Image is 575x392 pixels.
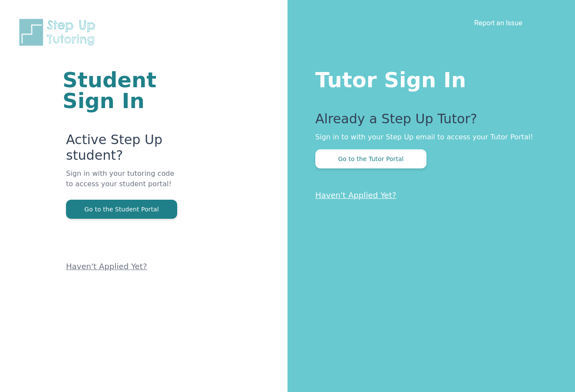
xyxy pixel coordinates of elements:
[315,111,540,132] p: Already a Step Up Tutor?
[66,200,177,219] button: Go to the Student Portal
[315,66,540,90] h1: Tutor Sign In
[315,149,426,168] button: Go to the Tutor Portal
[66,132,183,168] p: Active Step Up student?
[17,17,101,47] img: Step Up Tutoring horizontal logo
[66,262,147,271] a: Haven't Applied Yet?
[63,69,183,111] h1: Student Sign In
[315,191,397,200] a: Haven't Applied Yet?
[66,205,177,213] a: Go to the Student Portal
[66,168,183,200] p: Sign in with your tutoring code to access your student portal!
[315,132,540,142] p: Sign in to with your Step Up email to access your Tutor Portal!
[474,18,522,27] a: Report an Issue
[315,155,426,163] a: Go to the Tutor Portal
